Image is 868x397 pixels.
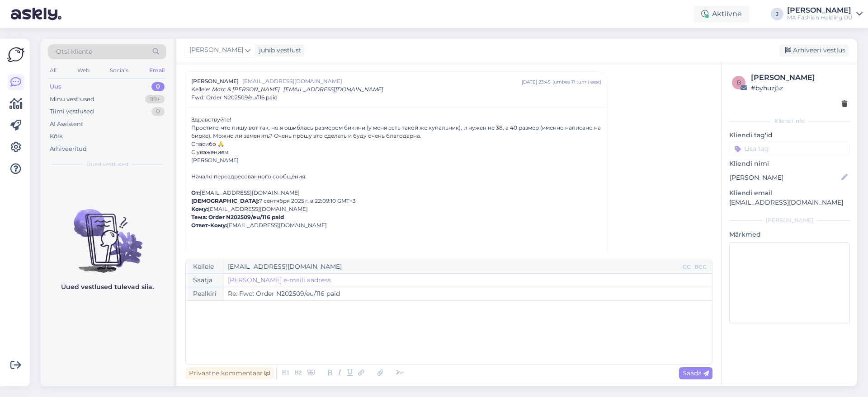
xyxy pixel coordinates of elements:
div: CC [681,263,693,271]
div: Kliendi info [729,117,850,125]
div: Tiimi vestlused [50,107,94,116]
div: AI Assistent [50,120,83,129]
p: Kliendi nimi [729,159,850,168]
div: [PERSON_NAME] [787,7,853,14]
div: Спасибо 🙏 [191,140,601,148]
div: All [48,65,58,76]
div: [PERSON_NAME] [729,216,850,224]
span: Otsi kliente [56,47,92,56]
b: Тема: [191,214,207,220]
div: MA Fashion Holding OÜ [787,14,853,21]
div: juhib vestlust [255,46,302,55]
div: Socials [108,65,130,76]
div: [PERSON_NAME] [751,72,847,83]
span: Kellele : [191,86,210,93]
div: Saatja [186,274,224,287]
span: Uued vestlused [86,160,128,168]
div: Arhiveeritud [50,145,87,154]
div: ( umbes 11 tunni eest ) [552,79,601,85]
span: Marc & [PERSON_NAME] [212,86,280,93]
div: Email [147,65,166,76]
p: Kliendi tag'id [729,131,850,140]
b: От: [191,189,200,196]
div: [EMAIL_ADDRESS][DOMAIN_NAME] 7 сентября 2025 г. в 22:09:10 GMT+3 [EMAIL_ADDRESS][DOMAIN_NAME] [EM... [191,189,601,238]
b: [DEMOGRAPHIC_DATA]: [191,197,259,204]
span: Saada [683,369,709,377]
div: Privaatne kommentaar [185,367,274,379]
span: b [737,79,741,86]
div: 0 [151,107,165,116]
input: Write subject here... [224,287,712,300]
a: [PERSON_NAME]MA Fashion Holding OÜ [787,7,863,21]
div: Arhiveeri vestlus [779,44,849,56]
b: Кому: [191,206,208,212]
div: Начало переадресованного сообщения: [191,164,601,189]
p: [EMAIL_ADDRESS][DOMAIN_NAME] [729,198,850,207]
div: Pealkiri [186,287,224,300]
div: # byhuzj5z [751,83,847,93]
div: 99+ [145,95,165,104]
div: Web [75,65,91,76]
span: [EMAIL_ADDRESS][DOMAIN_NAME] [283,86,383,93]
p: Kliendi email [729,188,850,198]
span: [PERSON_NAME] [191,77,239,85]
div: J [771,8,783,20]
b: Order N202509/eu/116 paid [208,214,284,220]
span: [EMAIL_ADDRESS][DOMAIN_NAME] [242,77,522,85]
div: BCC [693,263,708,271]
b: Ответ-Кому: [191,222,227,229]
div: Простите, что пишу вот так, но я ошиблась размером бикини (у меня есть такой же купальник), и нуж... [191,124,601,140]
div: [PERSON_NAME] [191,156,601,164]
p: Märkmed [729,230,850,239]
div: Aktiivne [694,6,749,22]
div: Uus [50,82,61,91]
img: Askly Logo [7,46,24,63]
input: Lisa tag [729,142,850,155]
img: No chats [41,193,174,274]
div: С уважением, [191,148,601,156]
a: [PERSON_NAME] e-maili aadress [228,276,331,285]
input: Recepient... [224,260,681,273]
span: [PERSON_NAME] [189,45,243,55]
input: Lisa nimi [730,173,840,182]
div: Minu vestlused [50,95,94,104]
div: 0 [151,82,165,91]
p: Uued vestlused tulevad siia. [61,282,154,292]
div: [DATE] 23:45 [522,79,551,85]
span: Fwd: Order N202509/eu/116 paid [191,93,278,102]
div: Kellele [186,260,224,273]
div: Kõik [50,132,63,141]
